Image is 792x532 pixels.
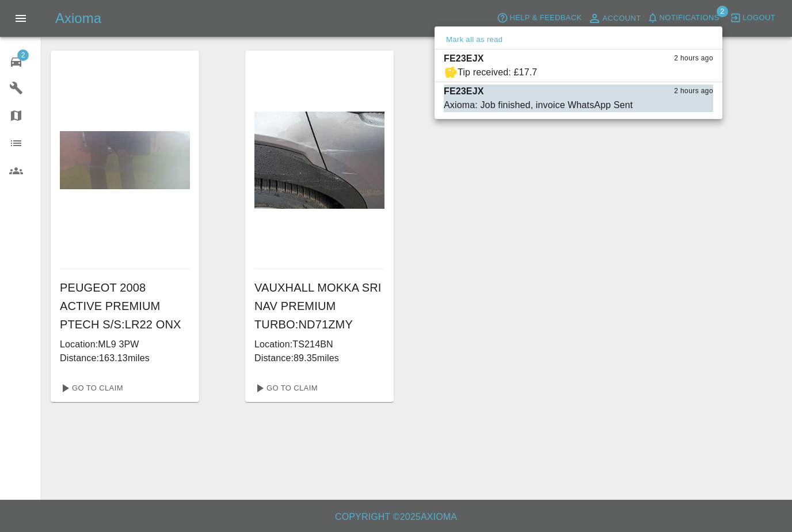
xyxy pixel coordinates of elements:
[444,52,484,66] p: FE23EJX
[458,66,537,79] div: Tip received: £17.7
[444,33,505,47] button: Mark all as read
[444,85,484,98] p: FE23EJX
[674,53,713,64] span: 2 hours ago
[674,86,713,97] span: 2 hours ago
[444,98,633,112] div: Axioma: Job finished, invoice WhatsApp Sent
